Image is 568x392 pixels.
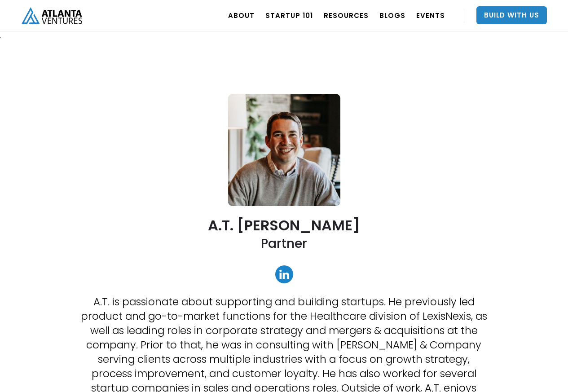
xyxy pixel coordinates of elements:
h2: A.T. [PERSON_NAME] [208,217,360,233]
a: RESOURCES [324,3,369,28]
a: BLOGS [379,3,405,28]
a: ABOUT [228,3,255,28]
a: Startup 101 [265,3,313,28]
a: EVENTS [416,3,445,28]
h2: Partner [261,235,307,252]
a: Build With Us [476,6,547,24]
